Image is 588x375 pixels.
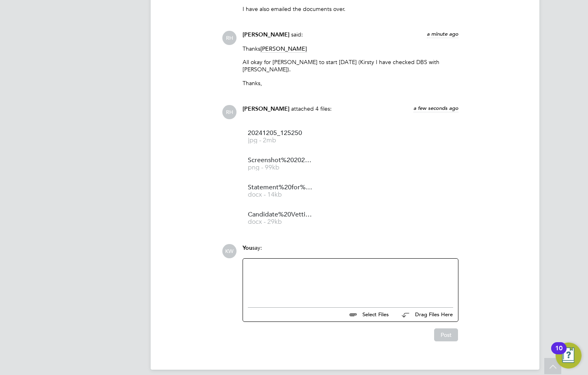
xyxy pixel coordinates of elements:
span: Screenshot%202025-08-27%20at%2014.17.06 [248,157,313,163]
span: docx - 14kb [248,192,313,198]
span: [PERSON_NAME] [243,105,290,112]
span: [PERSON_NAME] [260,45,307,53]
a: 20241205_125250 jpg - 2mb [248,130,313,144]
button: Open Resource Center, 10 new notifications [556,343,582,369]
div: say: [243,244,458,258]
div: 10 [555,348,562,359]
span: 20241205_125250 [248,130,313,136]
p: Thanks, [243,79,458,87]
span: KW [222,244,236,258]
p: I have also emailed the documents over. [243,5,458,13]
span: said: [291,31,303,38]
span: You [243,244,252,251]
span: RH [222,105,236,119]
span: a few seconds ago [413,105,458,111]
a: Statement%20for%20Redbridge docx - 14kb [248,184,313,198]
button: Drag Files Here [395,306,453,324]
span: [PERSON_NAME] [243,31,290,38]
a: Candidate%20Vetting%20Form%20-%20Ryan%20Karrer docx - 29kb [248,212,313,225]
p: All okay for [PERSON_NAME] to start [DATE] (Kirsty I have checked DBS with [PERSON_NAME]). [243,58,458,73]
span: attached 4 files: [291,105,332,112]
span: jpg - 2mb [248,137,313,144]
span: Candidate%20Vetting%20Form%20-%20Ryan%20Karrer [248,212,313,218]
a: Screenshot%202025-08-27%20at%2014.17.06 png - 99kb [248,157,313,171]
span: png - 99kb [248,165,313,171]
span: docx - 29kb [248,219,313,225]
span: RH [222,31,236,45]
span: Statement%20for%20Redbridge [248,184,313,191]
p: Thanks [243,45,458,52]
span: a minute ago [427,30,458,37]
button: Post [434,328,458,341]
